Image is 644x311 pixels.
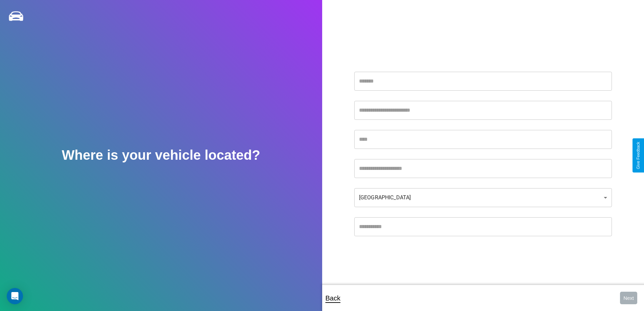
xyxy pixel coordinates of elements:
[7,288,23,304] div: Open Intercom Messenger
[620,292,637,304] button: Next
[62,148,260,163] h2: Where is your vehicle located?
[326,292,340,304] p: Back
[354,188,612,207] div: [GEOGRAPHIC_DATA]
[636,142,641,169] div: Give Feedback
